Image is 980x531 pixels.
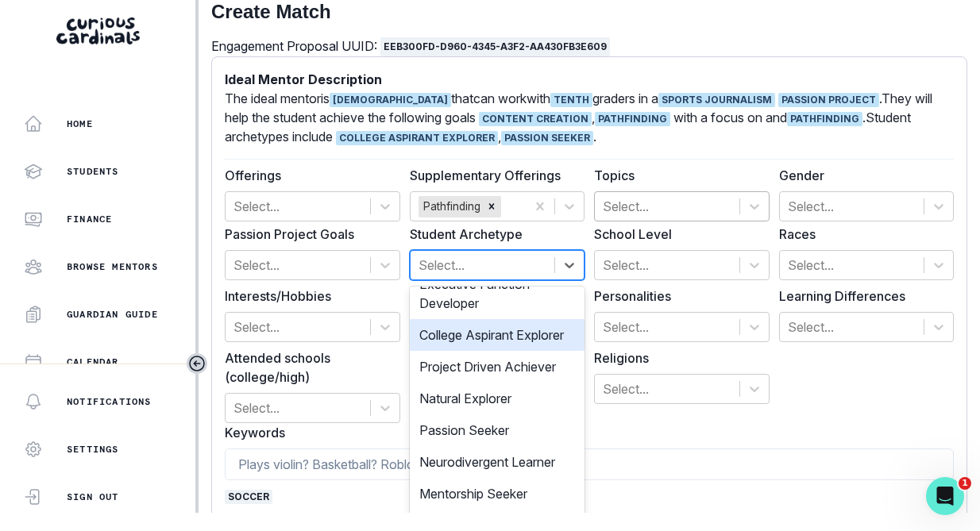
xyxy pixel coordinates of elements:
p: with graders in a [527,90,658,106]
label: Passion Project Goals [225,225,391,244]
span: eeb300fd-d960-4345-a3f2-aa430fb3e609 [380,37,610,56]
div: Mentorship Seeker [410,478,585,510]
p: with a focus on and [670,110,862,125]
div: Neurodivergent Learner [410,446,585,478]
label: Gender [779,166,945,185]
span: Passion Project [778,93,879,107]
span: TENTH [550,93,592,107]
p: Engagement Proposal UUID: [211,37,967,57]
div: Project Driven Achiever [410,351,585,383]
div: Remove Pathfinding [483,196,500,217]
span: College Aspirant Explorer [336,131,498,145]
p: Finance [67,213,112,225]
p: . They will help the student achieve the following goals , [225,90,932,125]
span: Content Creation [479,112,592,126]
label: Offerings [225,166,391,185]
p: Browse Mentors [67,260,158,273]
div: College Aspirant Explorer [410,319,585,351]
label: Interests/Hobbies [225,287,391,306]
input: Plays violin? Basketball? Roblox? etc. [225,448,954,480]
p: The ideal mentor can work . [225,89,954,146]
label: Supplementary Offerings [410,166,576,185]
span: Passion Seeker [501,131,593,145]
p: Home [67,117,93,130]
div: Executive Function Developer [410,268,585,319]
p: Settings [67,443,119,456]
label: School Level [594,225,760,244]
h2: Create Match [211,1,967,24]
p: Guardian Guide [67,308,158,321]
div: Natural Explorer [410,383,585,414]
span: Pathfinding [595,112,670,126]
p: Notifications [67,395,152,408]
span: Pathfinding [787,112,862,126]
p: Ideal Mentor Description [225,70,954,89]
div: Passion Seeker [410,414,585,446]
img: Curious Cardinals Logo [56,17,140,44]
label: Attended schools (college/high) [225,348,391,387]
iframe: Intercom live chat [926,477,964,515]
button: Toggle sidebar [187,353,207,374]
p: Calendar [67,356,119,368]
label: Topics [594,166,760,185]
label: Keywords [225,423,944,442]
label: Learning Differences [779,287,945,306]
p: is that [321,90,473,106]
p: . Student archetypes include , [225,110,911,144]
label: Student Archetype [410,225,576,244]
div: Pathfinding [419,196,483,217]
p: Students [67,165,119,178]
label: Races [779,225,945,244]
span: [DEMOGRAPHIC_DATA] [330,93,451,107]
label: Religions [594,348,760,367]
span: Sports Journalism [658,93,775,107]
span: 1 [959,477,971,490]
p: Sign Out [67,491,119,503]
label: Personalities [594,287,760,306]
span: soccer [225,490,272,504]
